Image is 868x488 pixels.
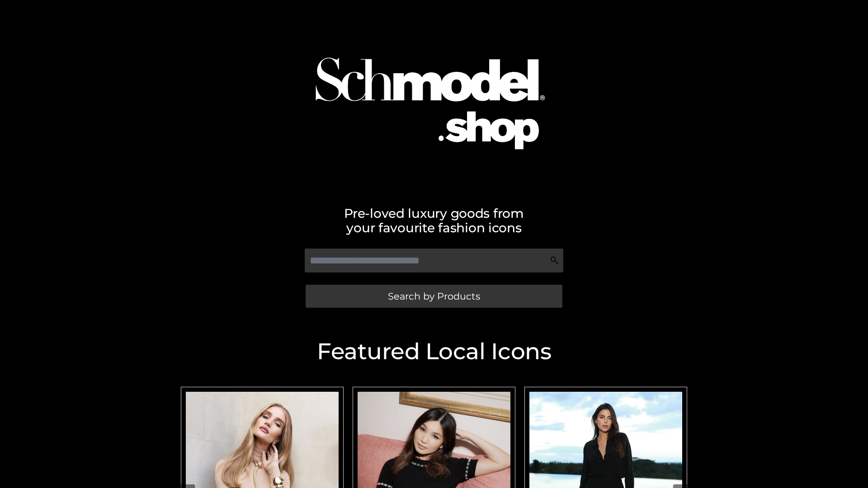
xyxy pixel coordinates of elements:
a: Search by Products [306,285,562,308]
h2: Featured Local Icons​ [176,340,692,363]
span: Search by Products [388,291,480,301]
img: Search Icon [550,256,559,265]
h2: Pre-loved luxury goods from your favourite fashion icons [176,206,692,235]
